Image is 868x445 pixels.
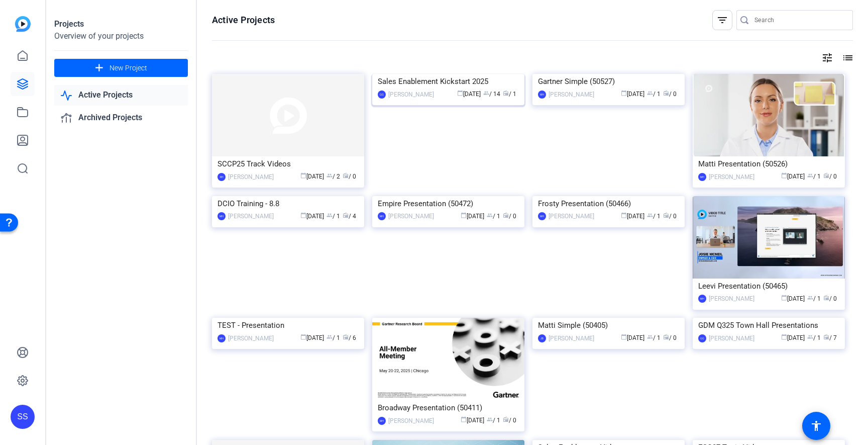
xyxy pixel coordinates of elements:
span: / 1 [807,295,821,302]
div: Projects [54,18,188,30]
div: [PERSON_NAME] [388,90,434,100]
span: / 14 [483,91,500,98]
div: [PERSON_NAME] [549,90,594,100]
div: MH [378,212,386,220]
span: / 1 [807,173,821,180]
span: group [647,212,653,218]
div: [PERSON_NAME] [549,211,594,221]
span: / 6 [343,334,356,341]
span: calendar_today [781,172,787,179]
span: New Project [110,63,147,73]
span: group [327,334,333,340]
span: / 1 [327,213,340,220]
div: [PERSON_NAME] [228,172,274,182]
div: MH [698,173,706,181]
span: / 0 [503,213,516,220]
span: radio [663,334,669,340]
mat-icon: list [841,52,853,64]
span: group [487,416,493,422]
span: calendar_today [781,334,787,340]
span: / 1 [807,334,821,341]
div: Leevi Presentation (50465) [698,279,839,294]
button: New Project [54,59,188,77]
span: group [807,334,813,340]
span: group [327,212,333,218]
div: [PERSON_NAME] [388,416,434,426]
span: group [483,90,489,96]
span: radio [663,212,669,218]
span: / 1 [503,91,516,98]
span: / 1 [487,417,500,424]
div: SS [11,405,35,429]
span: group [807,172,813,179]
div: [PERSON_NAME] [709,294,754,304]
div: Broadway Presentation (50411) [378,400,519,415]
span: [DATE] [300,213,324,220]
span: group [807,295,813,301]
span: calendar_today [461,416,467,422]
div: Matti Simple (50405) [538,318,679,333]
span: radio [343,334,349,340]
div: Frosty Presentation (50466) [538,196,679,211]
h1: Active Projects [212,14,275,26]
div: GG [698,334,706,342]
div: [PERSON_NAME] [228,333,274,343]
span: calendar_today [457,90,463,96]
span: calendar_today [461,212,467,218]
span: / 0 [663,334,677,341]
span: / 0 [663,213,677,220]
span: calendar_today [621,334,627,340]
span: [DATE] [300,173,324,180]
span: / 0 [503,417,516,424]
span: radio [503,416,509,422]
span: calendar_today [300,334,306,340]
div: [PERSON_NAME] [228,211,274,221]
span: radio [823,295,829,301]
span: [DATE] [781,173,805,180]
div: Empire Presentation (50472) [378,196,519,211]
div: [PERSON_NAME] [549,333,594,343]
div: MH [698,295,706,303]
div: JB [538,334,546,342]
span: / 0 [823,295,837,302]
span: / 1 [647,334,661,341]
div: DCIO Training - 8.8 [218,196,359,211]
div: [PERSON_NAME] [709,172,754,182]
span: [DATE] [461,417,484,424]
div: [PERSON_NAME] [709,333,754,343]
a: Active Projects [54,85,188,106]
mat-icon: accessibility [810,420,822,432]
span: radio [343,172,349,179]
span: calendar_today [621,212,627,218]
span: / 1 [487,213,500,220]
span: [DATE] [621,213,644,220]
span: group [487,212,493,218]
mat-icon: filter_list [716,14,728,26]
div: MH [538,91,546,99]
span: [DATE] [781,295,805,302]
span: [DATE] [461,213,484,220]
a: Archived Projects [54,108,188,128]
span: / 1 [327,334,340,341]
span: / 2 [327,173,340,180]
span: calendar_today [300,172,306,179]
span: / 1 [647,91,661,98]
span: / 1 [647,213,661,220]
span: [DATE] [457,91,481,98]
span: calendar_today [300,212,306,218]
span: calendar_today [621,90,627,96]
div: Overview of your projects [54,30,188,42]
span: radio [823,172,829,179]
div: TEST - Presentation [218,318,359,333]
div: GDM Q325 Town Hall Presentations [698,318,839,333]
div: Sales Enablement Kickstart 2025 [378,74,519,89]
img: blue-gradient.svg [15,16,31,32]
span: radio [663,90,669,96]
span: / 4 [343,213,356,220]
div: Gartner Simple (50527) [538,74,679,89]
div: [PERSON_NAME] [388,211,434,221]
div: MH [538,212,546,220]
span: [DATE] [781,334,805,341]
div: MH [218,334,226,342]
div: MH [378,417,386,425]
